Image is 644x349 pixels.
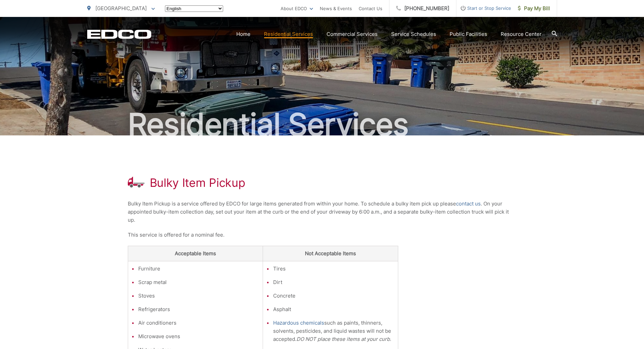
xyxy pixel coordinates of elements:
a: Resource Center [501,30,542,38]
li: such as paints, thinners, solvents, pesticides, and liquid wastes will not be accepted. [273,319,395,343]
li: Scrap metal [138,278,260,286]
a: EDCD logo. Return to the homepage. [87,29,151,39]
h2: Residential Services [87,108,557,141]
a: Service Schedules [391,30,436,38]
p: Bulky Item Pickup is a service offered by EDCO for large items generated from within your home. T... [128,200,517,224]
span: Pay My Bill [518,4,550,13]
select: Select a language [165,5,223,12]
li: Dirt [273,278,395,286]
a: Public Facilities [450,30,487,38]
a: contact us [456,200,481,208]
a: About EDCO [281,4,313,13]
strong: Not Acceptable Items [305,250,356,257]
li: Air conditioners [138,319,260,327]
li: Asphalt [273,305,395,313]
li: Microwave ovens [138,332,260,341]
a: Hazardous chemicals [273,319,324,327]
em: DO NOT place these items at your curb. [296,336,391,342]
a: Home [236,30,251,38]
li: Refrigerators [138,305,260,313]
a: Residential Services [264,30,313,38]
a: News & Events [320,4,352,13]
li: Stoves [138,292,260,300]
li: Tires [273,265,395,273]
p: This service is offered for a nominal fee. [128,231,517,239]
span: [GEOGRAPHIC_DATA] [95,5,147,12]
a: Contact Us [359,4,382,13]
strong: Acceptable Items [175,250,216,257]
li: Furniture [138,265,260,273]
li: Concrete [273,292,395,300]
a: Commercial Services [327,30,378,38]
h1: Bulky Item Pickup [150,176,245,190]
